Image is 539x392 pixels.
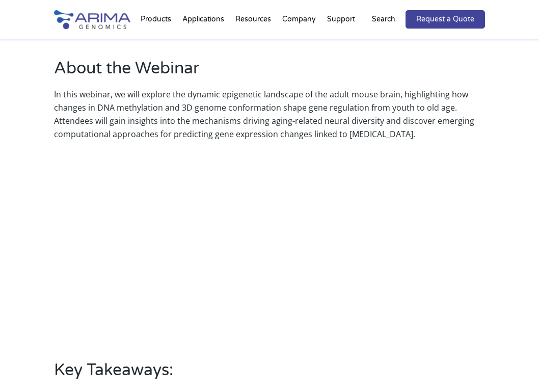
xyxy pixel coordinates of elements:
[54,57,485,88] h2: About the Webinar
[54,10,130,29] img: Arima-Genomics-logo
[372,13,395,26] p: Search
[97,152,442,347] iframe: Inside the Aging Mind: 3D Genome and Epigenetic Journeys in the Mouse Brain
[406,10,485,29] a: Request a Quote
[54,88,485,141] p: In this webinar, we will explore the dynamic epigenetic landscape of the adult mouse brain, highl...
[54,359,485,389] h2: Key Takeaways:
